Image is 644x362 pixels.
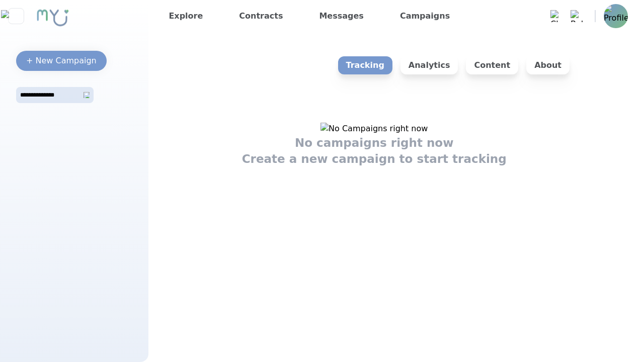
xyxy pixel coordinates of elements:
[16,51,107,71] button: + New Campaign
[26,55,97,67] div: + New Campaign
[400,56,458,74] p: Analytics
[315,8,367,24] a: Messages
[235,8,287,24] a: Contracts
[1,10,31,22] img: Close sidebar
[320,123,428,135] img: No Campaigns right now
[165,8,207,24] a: Explore
[571,10,583,22] img: Bell
[550,10,562,22] img: Chat
[338,56,392,74] p: Tracking
[466,56,518,74] p: Content
[295,135,454,151] h1: No campaigns right now
[526,56,570,74] p: About
[242,151,507,167] h1: Create a new campaign to start tracking
[604,4,628,28] img: Profile
[396,8,454,24] a: Campaigns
